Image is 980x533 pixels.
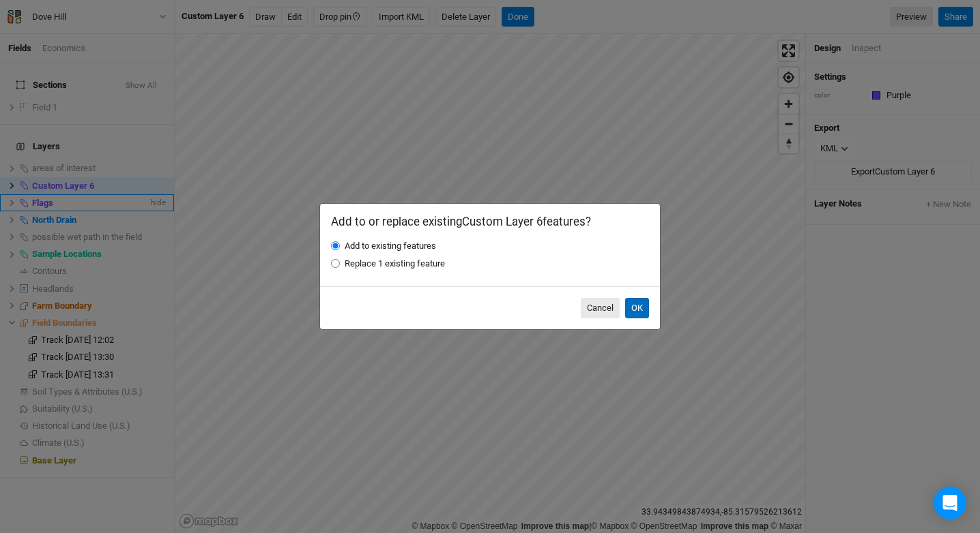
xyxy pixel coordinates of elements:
button: OK [625,298,649,318]
label: Add to existing features [345,240,436,252]
h2: Add to or replace existing Custom Layer 6 features? [331,215,649,228]
div: Open Intercom Messenger [934,487,966,519]
button: Cancel [581,298,620,318]
label: Replace 1 existing feature [345,258,445,270]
